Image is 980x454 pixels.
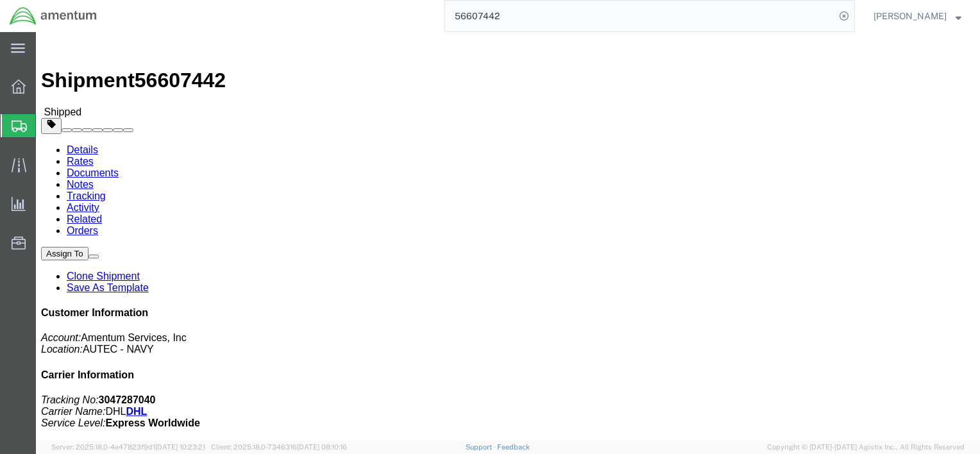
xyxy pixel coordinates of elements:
span: Isabel Hermosillo [874,9,947,23]
button: [PERSON_NAME] [873,8,962,24]
span: Copyright © [DATE]-[DATE] Agistix Inc., All Rights Reserved [767,442,965,453]
iframe: FS Legacy Container [36,32,980,441]
span: Client: 2025.18.0-7346316 [211,443,347,451]
span: [DATE] 10:23:21 [155,443,205,451]
a: Feedback [497,443,530,451]
span: Server: 2025.18.0-4e47823f9d1 [51,443,205,451]
span: [DATE] 08:10:16 [297,443,347,451]
input: Search for shipment number, reference number [445,1,835,31]
a: Support [466,443,498,451]
img: logo [9,6,97,26]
